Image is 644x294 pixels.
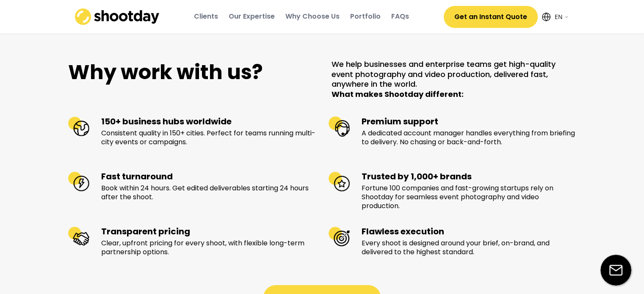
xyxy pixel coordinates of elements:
[75,8,160,25] img: shootday_logo.png
[391,12,409,21] div: FAQs
[194,12,218,21] div: Clients
[101,129,316,147] div: Consistent quality in 150+ cities. Perfect for teams running multi-city events or campaigns.
[101,226,316,237] div: Transparent pricing
[332,89,464,99] strong: What makes Shootday different:
[362,226,576,237] div: Flawless execution
[101,116,316,127] div: 150+ business hubs worldwide
[350,12,381,21] div: Portfolio
[362,129,576,147] div: A dedicated account manager handles everything from briefing to delivery. No chasing or back-and-...
[101,171,316,182] div: Fast turnaround
[101,184,316,202] div: Book within 24 hours. Get edited deliverables starting 24 hours after the shoot.
[362,171,576,182] div: Trusted by 1,000+ brands
[285,12,340,21] div: Why Choose Us
[68,226,89,247] img: Transparent pricing
[332,59,576,99] h2: We help businesses and enterprise teams get high-quality event photography and video production, ...
[362,239,576,257] div: Every shoot is designed around your brief, on-brand, and delivered to the highest standard.
[329,226,350,247] img: Flawless execution
[362,184,576,210] div: Fortune 100 companies and fast-growing startups rely on Shootday for seamless event photography a...
[229,12,275,21] div: Our Expertise
[68,116,89,137] img: 150+ business hubs worldwide
[329,171,350,192] img: Trusted by 1,000+ brands
[444,6,538,28] button: Get an Instant Quote
[101,239,316,257] div: Clear, upfront pricing for every shoot, with flexible long-term partnership options.
[600,255,631,286] img: email-icon%20%281%29.svg
[68,171,89,192] img: Fast turnaround
[542,13,550,21] img: Icon%20feather-globe%20%281%29.svg
[68,59,313,85] h1: Why work with us?
[329,116,350,137] img: Premium support
[362,116,576,127] div: Premium support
